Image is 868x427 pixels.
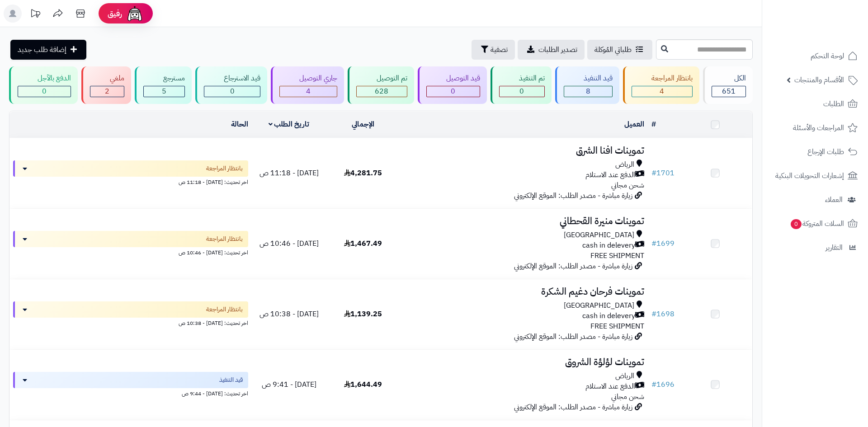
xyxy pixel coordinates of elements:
[624,119,644,130] a: العميل
[204,86,260,97] div: 0
[794,74,844,86] span: الأقسام والمنتجات
[587,40,652,60] a: طلباتي المُوكلة
[823,98,844,110] span: الطلبات
[594,44,632,55] span: طلباتي المُوكلة
[660,86,664,97] span: 4
[582,240,635,251] span: cash in delevery
[586,86,590,97] span: 8
[553,66,621,104] a: قيد التنفيذ 8
[126,5,144,23] img: ai-face.png
[90,73,124,84] div: ملغي
[262,379,316,390] span: [DATE] - 9:41 ص
[651,309,656,319] span: #
[231,119,248,130] a: الحالة
[590,250,644,261] span: FREE SHIPMENT
[768,45,863,67] a: لوحة التحكم
[825,193,843,206] span: العملاء
[564,73,613,84] div: قيد التنفيذ
[416,66,489,104] a: قيد التوصيل 0
[352,119,374,130] a: الإجمالي
[514,402,632,413] span: زيارة مباشرة - مصدر الطلب: الموقع الإلكتروني
[18,44,66,55] span: إضافة طلب جديد
[80,66,133,104] a: ملغي 2
[712,73,746,84] div: الكل
[793,122,844,134] span: المراجعات والأسئلة
[811,50,844,62] span: لوحة التحكم
[518,40,585,60] a: تصدير الطلبات
[280,86,337,97] div: 4
[807,23,859,42] img: logo-2.png
[204,73,260,84] div: قيد الاسترجاع
[427,86,480,97] div: 0
[193,66,269,104] a: قيد الاسترجاع 0
[18,86,71,97] div: 0
[144,86,184,97] div: 5
[768,189,863,211] a: العملاء
[108,8,122,19] span: رفيق
[615,371,634,381] span: الرياض
[632,73,693,84] div: بانتظار المراجعة
[404,286,644,297] h3: تموينات فرحان دغيم الشكرة
[651,309,675,319] a: #1698
[791,219,802,229] span: 0
[807,145,844,158] span: طلبات الإرجاع
[514,261,632,272] span: زيارة مباشرة - مصدر الطلب: الموقع الإلكتروني
[133,66,193,104] a: مسترجع 5
[230,86,235,97] span: 0
[24,5,47,25] a: تحديثات المنصة
[344,168,382,178] span: 4,281.75
[611,391,644,402] span: شحن مجاني
[632,86,692,97] div: 4
[564,300,634,311] span: [GEOGRAPHIC_DATA]
[489,66,553,104] a: تم التنفيذ 0
[206,235,243,244] span: بانتظار المراجعة
[344,238,382,249] span: 1,467.49
[105,86,109,97] span: 2
[7,66,80,104] a: الدفع بالآجل 0
[344,309,382,319] span: 1,139.25
[344,379,382,390] span: 1,644.49
[279,73,337,84] div: جاري التوصيل
[259,309,319,319] span: [DATE] - 10:38 ص
[768,165,863,187] a: إشعارات التحويلات البنكية
[346,66,415,104] a: تم التوصيل 628
[18,73,71,84] div: الدفع بالآجل
[143,73,185,84] div: مسترجع
[499,73,545,84] div: تم التنفيذ
[426,73,480,84] div: قيد التوصيل
[269,66,346,104] a: جاري التوصيل 4
[768,117,863,139] a: المراجعات والأسئلة
[651,168,656,178] span: #
[259,238,319,249] span: [DATE] - 10:46 ص
[356,73,407,84] div: تم التوصيل
[451,86,455,97] span: 0
[206,164,243,173] span: بانتظار المراجعة
[775,169,844,182] span: إشعارات التحويلات البنكية
[13,177,248,186] div: اخر تحديث: [DATE] - 11:18 ص
[519,86,524,97] span: 0
[768,213,863,235] a: السلات المتروكة0
[404,216,644,226] h3: تموينات منيرة القحطاني
[306,86,311,97] span: 4
[585,381,635,392] span: الدفع عند الاستلام
[621,66,701,104] a: بانتظار المراجعة 4
[42,86,47,97] span: 0
[790,217,844,230] span: السلات المتروكة
[826,241,843,254] span: التقارير
[564,86,612,97] div: 8
[491,44,508,55] span: تصفية
[404,145,644,156] h3: تموينات افنا الشرق
[538,44,577,55] span: تصدير الطلبات
[651,379,675,390] a: #1696
[768,93,863,115] a: الطلبات
[651,238,656,249] span: #
[375,86,388,97] span: 628
[13,247,248,257] div: اخر تحديث: [DATE] - 10:46 ص
[514,331,632,342] span: زيارة مباشرة - مصدر الطلب: الموقع الإلكتروني
[162,86,166,97] span: 5
[585,170,635,180] span: الدفع عند الاستلام
[615,160,634,170] span: الرياض
[472,40,515,60] button: تصفية
[259,168,319,178] span: [DATE] - 11:18 ص
[611,180,644,191] span: شحن مجاني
